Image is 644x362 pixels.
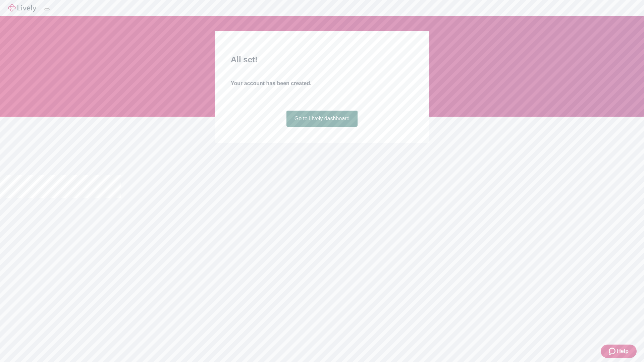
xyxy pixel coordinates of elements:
[8,4,36,12] img: Lively
[44,8,50,10] button: Log out
[231,54,413,66] h2: All set!
[609,347,617,355] svg: Zendesk support icon
[231,79,413,87] h4: Your account has been created.
[617,347,629,355] span: Help
[286,111,358,127] a: Go to Lively dashboard
[601,345,637,358] button: Zendesk support iconHelp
